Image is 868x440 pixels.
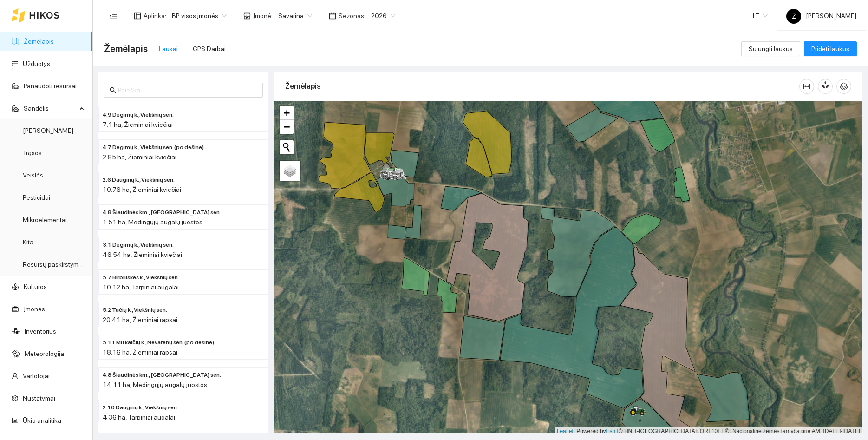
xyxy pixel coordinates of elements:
a: Meteorologija [25,350,64,357]
span: Sujungti laukus [749,44,793,54]
span: Pridėti laukus [811,44,849,54]
span: 4.36 ha, Tarpiniai augalai [103,414,175,421]
span: Sandėlis [24,99,77,118]
span: 5.2 Tučių k., Viekšnių sen. [103,306,167,315]
span: Žemėlapis [104,41,148,56]
a: Zoom in [280,106,294,120]
a: Kultūros [24,283,47,290]
span: 18.16 ha, Žieminiai rapsai [103,348,177,356]
span: Aplinka : [144,11,166,21]
a: Pesticidai [23,194,50,201]
span: layout [134,12,141,20]
a: Trąšos [23,149,42,157]
a: Sujungti laukus [741,45,800,53]
span: 4.8 Šiaudinės km., Papilės sen. [103,371,221,380]
a: Esri [606,428,616,434]
button: Initiate a new search [280,140,294,154]
div: Žemėlapis [285,73,799,99]
span: Ž [792,9,796,24]
span: 4.7 Degimų k., Viekšnių sen. (po dešine) [103,143,204,152]
span: 2.6 Dauginų k., Viekšnių sen. [103,176,175,184]
a: Zoom out [280,120,294,134]
span: LT [753,9,768,23]
a: Nustatymai [23,394,55,402]
button: Pridėti laukus [804,41,857,56]
span: 46.54 ha, Žieminiai kviečiai [103,251,182,258]
a: Veislės [23,171,43,179]
span: 20.41 ha, Žieminiai rapsai [103,316,177,323]
span: 10.12 ha, Tarpiniai augalai [103,283,179,291]
span: calendar [329,12,336,20]
span: 3.1 Degimų k., Viekšnių sen. [103,241,174,250]
span: 2.10 Dauginų k., Viekšnių sen. [103,403,178,412]
span: 5.7 Birbiliškės k., Viekšnių sen. [103,273,179,282]
span: shop [243,12,251,20]
span: Savarina [278,9,312,23]
a: Panaudoti resursai [24,82,77,90]
span: 14.11 ha, Medingųjų augalų juostos [103,381,207,388]
input: Paieška [118,85,257,95]
span: menu-fold [109,12,117,20]
span: Sezonas : [339,11,365,21]
span: 2.85 ha, Žieminiai kviečiai [103,153,176,161]
span: 7.1 ha, Žieminiai kviečiai [103,121,173,128]
div: Laukai [159,44,178,54]
a: Užduotys [23,60,50,67]
div: GPS Darbai [193,44,226,54]
a: Pridėti laukus [804,45,857,53]
span: 10.76 ha, Žieminiai kviečiai [103,186,181,193]
span: 2026 [371,9,395,23]
a: Inventorius [25,328,56,335]
button: column-width [799,79,814,94]
span: BP visos įmonės [172,9,227,23]
span: | [617,428,619,434]
span: − [284,121,290,132]
span: search [110,87,116,93]
a: Kita [23,238,33,246]
button: menu-fold [104,7,123,25]
span: 5.11 Mitkaičių k., Nevarėnų sen. (po dešine) [103,338,214,347]
a: [PERSON_NAME] [23,127,73,134]
div: | Powered by © HNIT-[GEOGRAPHIC_DATA]; ORT10LT ©, Nacionalinė žemės tarnyba prie AM, [DATE]-[DATE] [555,427,862,435]
span: + [284,107,290,118]
a: Įmonės [24,305,45,313]
span: 1.51 ha, Medingųjų augalų juostos [103,218,202,226]
a: Vartotojai [23,372,50,380]
span: column-width [800,83,814,90]
a: Leaflet [557,428,574,434]
span: 4.8 Šiaudinės km., Papilės sen. [103,208,221,217]
button: Sujungti laukus [741,41,800,56]
a: Resursų paskirstymas [23,261,85,268]
span: Įmonė : [253,11,273,21]
span: [PERSON_NAME] [786,12,856,20]
span: 4.9 Degimų k., Viekšnių sen. [103,111,174,119]
a: Mikroelementai [23,216,67,223]
a: Žemėlapis [24,38,54,45]
a: Ūkio analitika [23,417,61,424]
a: Layers [280,161,300,181]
